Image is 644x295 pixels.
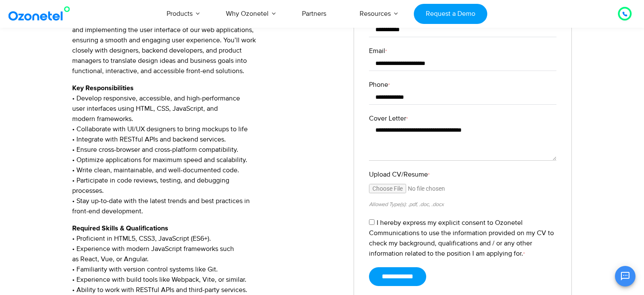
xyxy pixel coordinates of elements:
[615,266,635,286] button: Open chat
[369,80,557,90] label: Phone
[369,201,444,208] small: Allowed Type(s): .pdf, .doc, .docx
[414,4,487,24] a: Request a Demo
[72,83,341,216] p: • Develop responsive, accessible, and high-performance user interfaces using HTML, CSS, JavaScrip...
[369,169,557,180] label: Upload CV/Resume
[369,113,557,124] label: Cover Letter
[72,85,134,91] strong: Key Responsibilities
[369,46,557,56] label: Email
[369,218,554,258] label: I hereby express my explicit consent to Ozonetel Communications to use the information provided o...
[72,225,168,232] strong: Required Skills & Qualifications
